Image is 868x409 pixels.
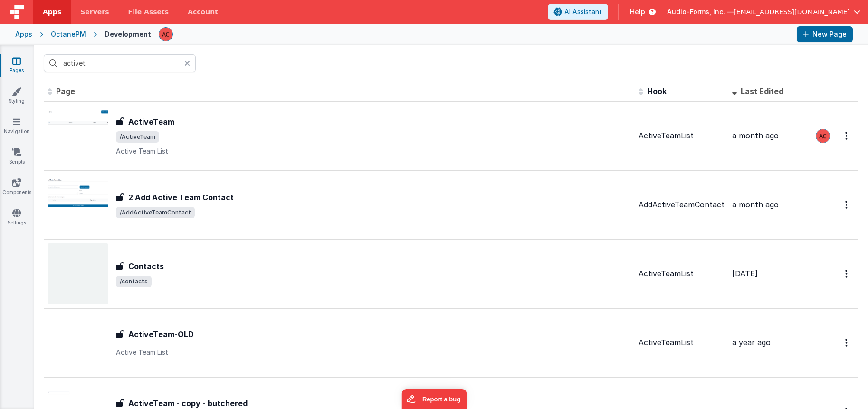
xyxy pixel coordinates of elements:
span: a month ago [732,131,779,140]
div: OctanePM [51,29,86,39]
span: Hook [647,87,667,96]
div: ActiveTeamList [639,268,725,279]
span: File Assets [128,7,169,17]
button: New Page [797,26,853,42]
span: /ActiveTeam [116,131,159,143]
h3: ActiveTeam [128,116,174,127]
span: Last Edited [741,87,783,96]
h3: ActiveTeam-OLD [128,329,194,340]
span: a year ago [732,338,771,347]
iframe: Marker.io feedback button [401,389,467,409]
span: [DATE] [732,269,758,278]
span: Help [630,7,645,17]
div: ActiveTeamList [639,130,725,141]
div: ActiveTeamList [639,337,725,348]
img: e1205bf731cae5f591faad8638e24ab9 [159,28,172,41]
h3: ActiveTeam - copy - butchered [128,398,248,409]
button: Options [839,333,855,352]
span: /contacts [116,276,152,287]
span: [EMAIL_ADDRESS][DOMAIN_NAME] [734,7,850,17]
p: Active Team List [116,146,631,156]
button: Options [839,126,855,146]
img: e1205bf731cae5f591faad8638e24ab9 [816,129,830,143]
span: Page [56,87,75,96]
span: a month ago [732,200,779,209]
input: Search pages, id's ... [44,54,196,72]
div: AddActiveTeamContact [639,199,725,210]
span: /AddActiveTeamContact [116,207,195,218]
span: Servers [80,7,109,17]
button: Options [839,264,855,283]
button: AI Assistant [548,4,608,20]
span: AI Assistant [564,7,602,17]
p: Active Team List [116,348,631,357]
span: Apps [43,7,61,17]
button: Audio-Forms, Inc. — [EMAIL_ADDRESS][DOMAIN_NAME] [667,7,860,17]
div: Apps [15,29,32,39]
div: Development [105,29,151,39]
button: Options [839,195,855,214]
h3: Contacts [128,261,164,272]
h3: 2 Add Active Team Contact [128,192,234,203]
span: Audio-Forms, Inc. — [667,7,734,17]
